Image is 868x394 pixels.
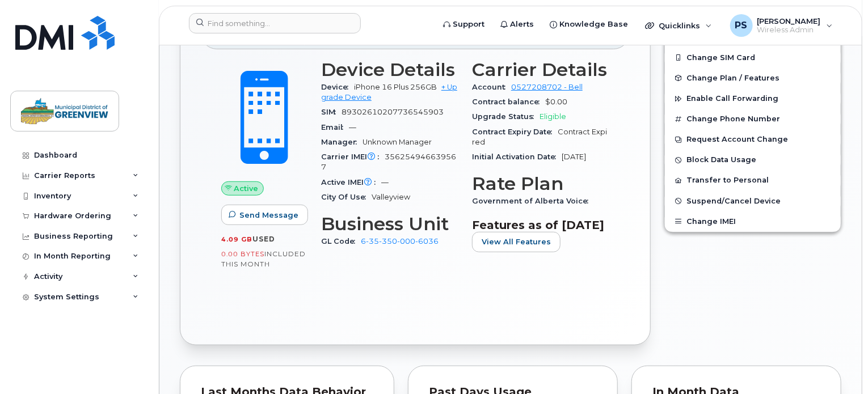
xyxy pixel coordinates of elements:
span: Upgrade Status [472,112,540,121]
span: 356254946639567 [321,152,456,171]
span: Account [472,83,511,91]
span: Email [321,123,349,132]
span: Eligible [540,112,566,121]
span: — [349,123,356,132]
a: Alerts [492,13,542,36]
a: Knowledge Base [542,13,636,36]
span: Change Plan / Features [686,74,779,82]
h3: Carrier Details [472,60,609,80]
div: Quicklinks [637,14,720,37]
span: View All Features [482,236,551,247]
span: Device [321,83,354,91]
input: Find something... [189,13,361,33]
button: Change Phone Number [665,109,841,129]
h3: Rate Plan [472,173,609,194]
span: GL Code [321,237,361,245]
span: Active [234,183,259,194]
span: $0.00 [545,98,567,106]
span: Support [453,19,484,30]
h3: Business Unit [321,214,458,234]
span: Valleyview [372,193,410,201]
button: Send Message [221,205,308,225]
span: Carrier IMEI [321,152,385,161]
a: Support [435,13,492,36]
button: View All Features [472,232,561,252]
button: Enable Call Forwarding [665,88,841,109]
span: Quicklinks [659,21,700,30]
span: SIM [321,108,342,116]
span: Active IMEI [321,178,381,187]
span: included this month [221,249,306,268]
span: PS [735,19,748,32]
span: Government of Alberta Voice [472,197,594,205]
button: Request Account Change [665,129,841,150]
span: Contract Expiry Date [472,128,558,136]
span: — [381,178,389,187]
h3: Device Details [321,60,458,80]
span: Alerts [510,19,534,30]
span: 89302610207736545903 [342,108,444,116]
span: 0.00 Bytes [221,250,264,258]
span: Wireless Admin [757,26,821,35]
h3: Features as of [DATE] [472,218,609,232]
button: Change SIM Card [665,48,841,68]
span: Enable Call Forwarding [686,95,778,103]
span: used [252,235,275,243]
button: Transfer to Personal [665,170,841,190]
a: 0527208702 - Bell [511,83,583,91]
button: Block Data Usage [665,150,841,170]
span: Send Message [239,210,298,221]
span: [DATE] [562,152,586,161]
span: Contract balance [472,98,545,106]
a: 6-35-350-000-6036 [361,237,439,245]
span: Unknown Manager [363,138,432,146]
span: Suspend/Cancel Device [686,197,781,205]
span: City Of Use [321,193,372,201]
button: Change IMEI [665,211,841,232]
span: Knowledge Base [559,19,628,30]
div: Peter Stoodley [722,14,841,37]
button: Change Plan / Features [665,68,841,88]
span: Manager [321,138,363,146]
span: Contract Expired [472,128,607,146]
span: [PERSON_NAME] [757,16,821,26]
button: Suspend/Cancel Device [665,191,841,211]
span: 4.09 GB [221,235,252,243]
span: Initial Activation Date [472,152,562,161]
span: iPhone 16 Plus 256GB [354,83,437,91]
